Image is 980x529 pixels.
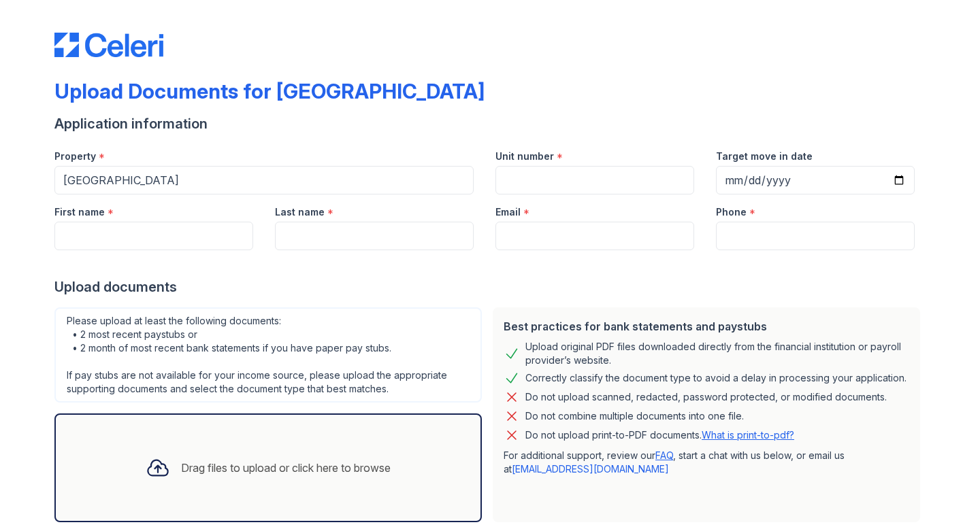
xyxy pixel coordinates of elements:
[495,205,521,219] label: Email
[54,205,105,219] label: First name
[512,463,669,475] a: [EMAIL_ADDRESS][DOMAIN_NAME]
[716,205,747,219] label: Phone
[54,150,96,163] label: Property
[716,150,813,163] label: Target move in date
[275,205,325,219] label: Last name
[54,277,926,296] div: Upload documents
[525,428,794,442] p: Do not upload print-to-PDF documents.
[504,318,909,335] div: Best practices for bank statements and paystubs
[702,429,794,441] a: What is print-to-pdf?
[525,408,744,424] div: Do not combine multiple documents into one file.
[495,150,554,163] label: Unit number
[54,33,163,57] img: CE_Logo_Blue-a8612792a0a2168367f1c8372b55b34899dd931a85d93a1a3d3e32e68fde9ad4.png
[655,449,673,461] a: FAQ
[504,449,909,476] p: For additional support, review our , start a chat with us below, or email us at
[54,114,926,133] div: Application information
[525,370,906,386] div: Correctly classify the document type to avoid a delay in processing your application.
[181,460,391,476] div: Drag files to upload or click here to browse
[525,389,887,405] div: Do not upload scanned, redacted, password protected, or modified documents.
[525,340,909,367] div: Upload original PDF files downloaded directly from the financial institution or payroll provider’...
[54,307,482,403] div: Please upload at least the following documents: • 2 most recent paystubs or • 2 month of most rec...
[54,79,485,103] div: Upload Documents for [GEOGRAPHIC_DATA]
